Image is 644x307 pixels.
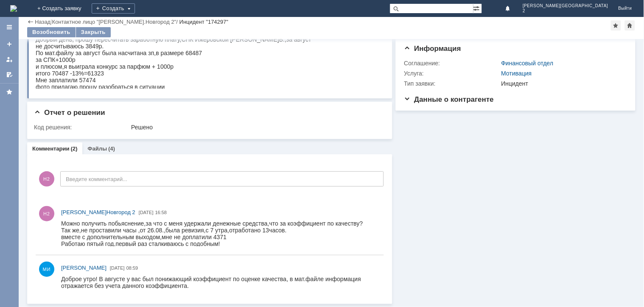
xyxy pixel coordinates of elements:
[61,264,107,272] a: [PERSON_NAME]
[10,5,17,12] a: Перейти на домашнюю страницу
[92,3,135,14] div: Создать
[139,210,154,215] span: [DATE]
[20,20,39,27] span: +1000р
[61,265,107,271] span: [PERSON_NAME]
[404,60,500,67] div: Соглашение:
[3,53,16,66] a: Мои заявки
[34,109,105,117] span: Отчет о решении
[51,18,52,25] div: |
[32,145,70,152] a: Комментарии
[473,4,482,12] span: Расширенный поиск
[108,145,115,152] div: (4)
[10,5,17,12] img: logo
[501,60,554,67] a: Финансовый отдел
[611,20,621,31] div: Добавить в избранное
[131,124,380,131] div: Решено
[61,209,135,215] span: [PERSON_NAME]Новгород 2
[625,20,635,31] div: Сделать домашней страницей
[523,8,608,14] span: 2
[39,171,54,187] span: Н2
[404,95,494,103] span: Данные о контрагенте
[501,80,623,87] div: Инцидент
[3,68,16,81] a: Мои согласования
[52,19,177,25] a: Контактное лицо "[PERSON_NAME].Новгород 2"
[52,19,180,25] div: /
[501,70,532,77] a: Мотивация
[404,80,500,87] div: Тип заявки:
[3,37,16,51] a: Создать заявку
[127,265,138,271] span: 08:59
[71,145,78,152] div: (2)
[180,19,228,25] div: Инцидент "174297"
[404,45,461,53] span: Информация
[110,265,125,271] span: [DATE]
[155,210,167,215] span: 16:58
[61,208,135,217] a: [PERSON_NAME]Новгород 2
[404,70,500,77] div: Услуга:
[34,124,129,131] div: Код решения:
[87,145,107,152] a: Файлы
[35,19,51,25] a: Назад
[523,3,608,8] span: [PERSON_NAME][GEOGRAPHIC_DATA]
